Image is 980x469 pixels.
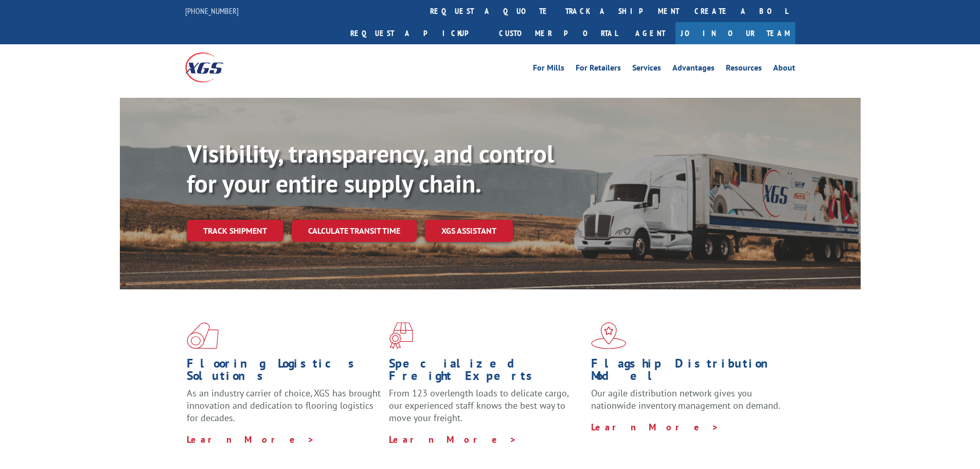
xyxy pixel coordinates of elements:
img: xgs-icon-flagship-distribution-model-red [591,322,627,349]
a: Join Our Team [675,22,795,44]
a: Learn More > [591,421,719,433]
a: Calculate transit time [292,220,417,242]
h1: Flooring Logistics Solutions [187,357,381,387]
h1: Specialized Freight Experts [389,357,583,387]
a: Learn More > [389,433,517,445]
a: [PHONE_NUMBER] [185,6,239,16]
a: Request a pickup [343,22,491,44]
b: Visibility, transparency, and control for your entire supply chain. [187,137,554,199]
h1: Flagship Distribution Model [591,357,786,387]
a: Advantages [672,64,715,75]
img: xgs-icon-focused-on-flooring-red [389,322,413,349]
a: Agent [625,22,675,44]
img: xgs-icon-total-supply-chain-intelligence-red [187,322,219,349]
a: Customer Portal [491,22,625,44]
span: Our agile distribution network gives you nationwide inventory management on demand. [591,387,780,411]
a: Services [632,64,661,75]
a: Track shipment [187,220,283,241]
p: From 123 overlength loads to delicate cargo, our experienced staff knows the best way to move you... [389,387,583,433]
a: Learn More > [187,433,315,445]
a: Resources [726,64,762,75]
span: As an industry carrier of choice, XGS has brought innovation and dedication to flooring logistics... [187,387,381,424]
a: For Mills [533,64,564,75]
a: For Retailers [576,64,621,75]
a: About [773,64,795,75]
a: XGS ASSISTANT [425,220,513,242]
